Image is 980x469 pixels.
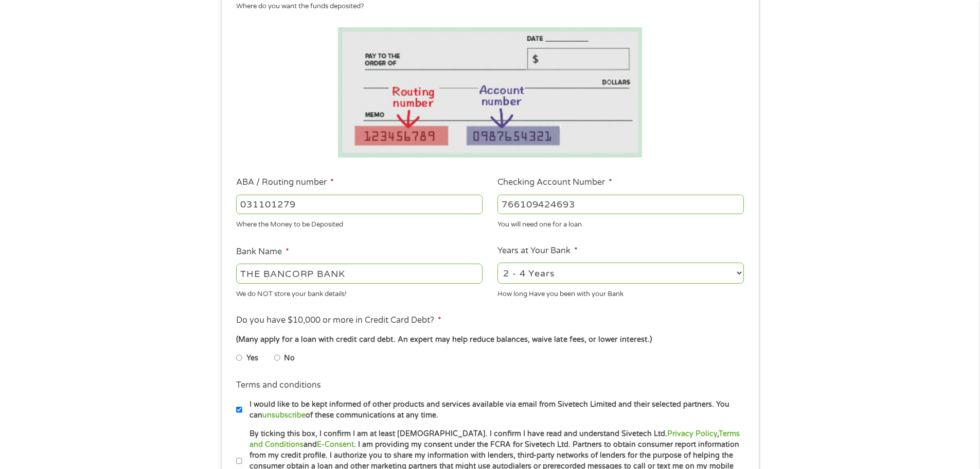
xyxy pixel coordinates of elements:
[497,246,578,256] label: Years at Your Bank
[497,285,744,299] div: How long Have you been with your Bank
[236,380,321,391] label: Terms and conditions
[284,353,295,364] label: No
[317,440,354,449] a: E-Consent
[338,27,643,158] img: Routing number location
[236,216,483,230] div: Where the Money to be Deposited
[667,429,717,438] a: Privacy Policy
[236,334,743,345] div: (Many apply for a loan with credit card debt. An expert may help reduce balances, waive late fees...
[236,195,483,214] input: 263177916
[236,247,289,257] label: Bank Name
[242,399,747,421] label: I would like to be kept informed of other products and services available via email from Sivetech...
[236,177,334,188] label: ABA / Routing number
[497,195,744,214] input: 345634636
[250,429,740,449] a: Terms and Conditions
[236,285,483,299] div: We do NOT store your bank details!
[246,353,258,364] label: Yes
[236,2,736,12] div: Where do you want the funds deposited?
[236,315,441,326] label: Do you have $10,000 or more in Credit Card Debt?
[262,411,306,420] a: unsubscribe
[497,216,744,230] div: You will need one for a loan.
[497,177,612,188] label: Checking Account Number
